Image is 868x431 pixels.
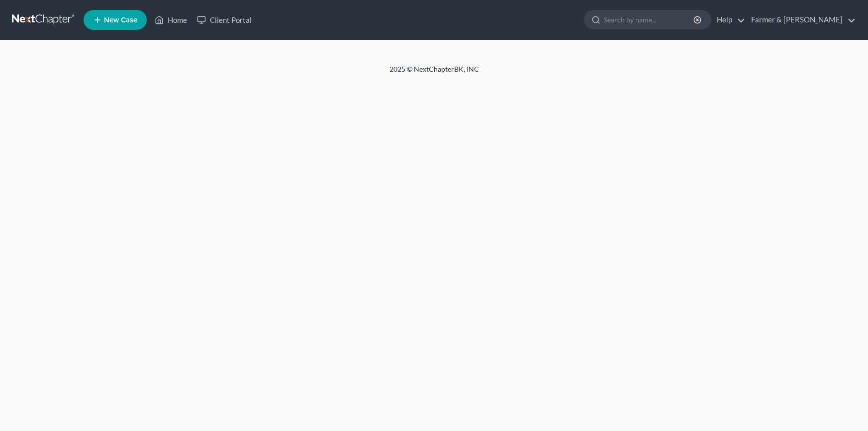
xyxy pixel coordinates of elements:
input: Search by name... [604,10,695,29]
a: Client Portal [192,11,257,29]
a: Farmer & [PERSON_NAME] [746,11,856,29]
a: Help [712,11,745,29]
span: New Case [104,16,137,24]
div: 2025 © NextChapterBK, INC [151,64,718,82]
a: Home [150,11,192,29]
